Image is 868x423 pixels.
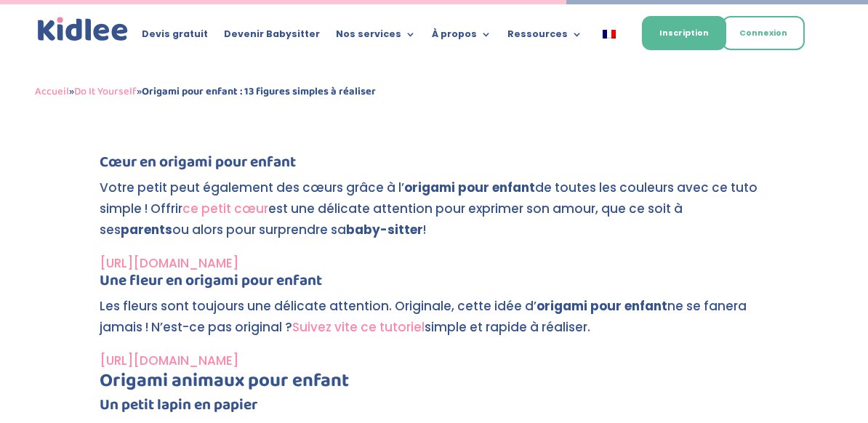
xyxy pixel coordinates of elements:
span: » » [35,83,376,100]
a: [URL][DOMAIN_NAME] [100,254,238,272]
p: Les fleurs sont toujours une délicate attention. Originale, cette idée d’ ne se fanera jamais ! N... [100,296,768,350]
h3: Origami animaux pour enfant [100,371,768,398]
a: Do It Yourself [74,83,137,100]
a: Accueil [35,83,69,100]
a: Ressources [507,29,582,45]
a: À propos [432,29,491,45]
strong: parents [121,221,172,238]
a: [URL][DOMAIN_NAME] [100,352,238,369]
strong: origami pour enfant [404,179,535,196]
a: Suivez vite ce tutoriel [292,318,425,336]
a: Kidlee Logo [35,15,131,44]
img: logo_kidlee_bleu [35,15,131,44]
strong: baby-sitter [346,221,423,238]
a: ce petit cœur [182,200,268,217]
p: Votre petit peut également des cœurs grâce à l’ de toutes les couleurs avec ce tuto simple ! Offr... [100,177,768,253]
strong: origami pour enfant [537,297,667,315]
strong: Origami pour enfant : 13 figures simples à réaliser [142,83,376,100]
a: Nos services [336,29,416,45]
h4: Une fleur en origami pour enfant [100,273,768,296]
a: Devis gratuit [142,29,208,45]
img: Français [603,30,616,39]
a: Inscription [642,16,726,50]
a: Devenir Babysitter [224,29,320,45]
h4: Cœur en origami pour enfant [100,155,768,177]
a: Connexion [722,16,805,50]
h4: Un petit lapin en papier [100,398,768,420]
